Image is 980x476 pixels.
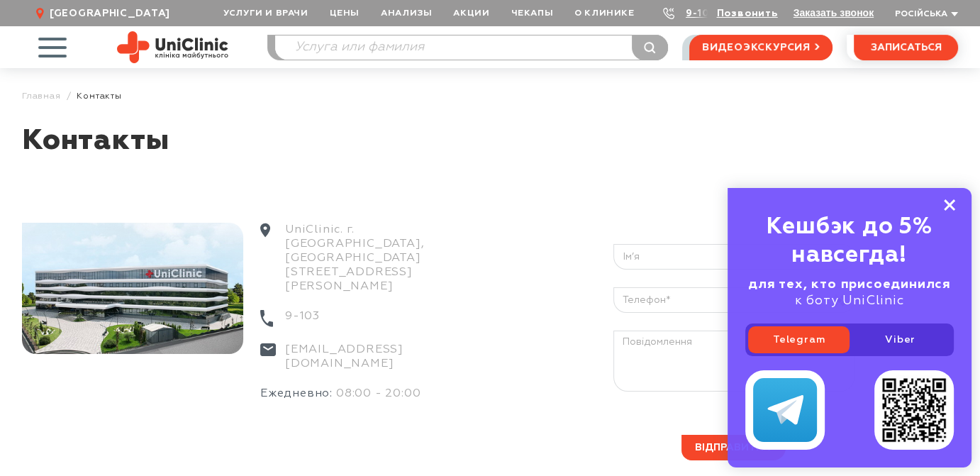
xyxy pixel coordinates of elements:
button: записаться [854,35,958,60]
input: Услуга или фамилия [275,35,667,60]
h1: Контакты [22,123,958,173]
span: Контакты [77,91,121,101]
a: Главная [22,91,61,101]
span: Відправити [695,443,764,453]
div: UniClinic. г.[GEOGRAPHIC_DATA], [GEOGRAPHIC_DATA] [STREET_ADDRESS][PERSON_NAME] [260,223,471,309]
a: видеоэкскурсия [689,35,833,60]
span: [GEOGRAPHIC_DATA] [50,7,170,20]
button: Російська [891,9,958,20]
div: 08:00 - 20:00 [260,387,471,416]
div: к боту UniClinic [745,277,954,309]
button: Заказать звонок [794,7,874,18]
a: [EMAIL_ADDRESS][DOMAIN_NAME] [285,343,471,371]
span: записаться [871,43,942,52]
b: для тех, кто присоединился [748,278,951,291]
span: Російська [895,10,947,18]
a: 9-103 [285,309,320,327]
div: Кешбэк до 5% навсегда! [745,213,954,270]
img: Site [117,31,228,63]
input: Телефон* [613,287,854,313]
a: 9-103 [686,9,717,18]
a: Telegram [748,326,850,353]
button: Відправити [681,435,786,460]
span: Ежедневно: [260,388,336,399]
a: Позвонить [716,9,777,18]
input: Ім’я [613,244,854,270]
span: видеоэкскурсия [702,35,811,60]
a: Viber [850,326,951,353]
